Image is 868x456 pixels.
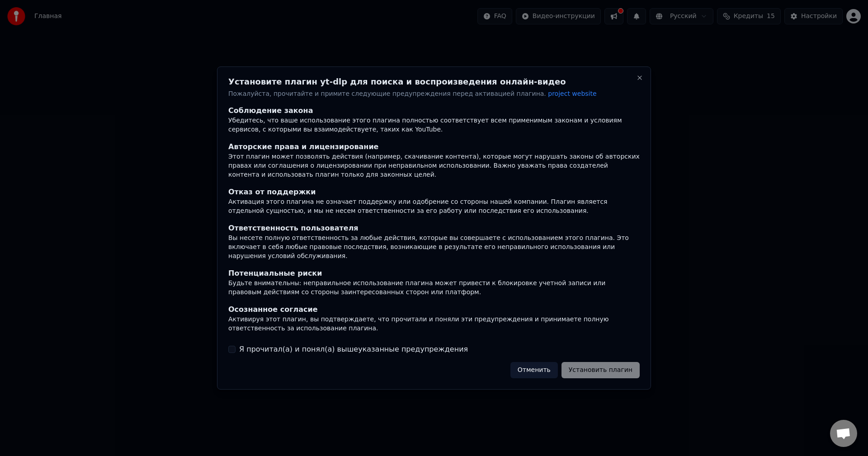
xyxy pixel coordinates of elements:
span: project website [548,90,596,97]
div: Активируя этот плагин, вы подтверждаете, что прочитали и поняли эти предупреждения и принимаете п... [228,315,640,333]
div: Ответственность пользователя [228,223,640,234]
div: Убедитесь, что ваше использование этого плагина полностью соответствует всем применимым законам и... [228,117,640,135]
h2: Установите плагин yt-dlp для поиска и воспроизведения онлайн-видео [228,78,640,86]
div: Осознанное согласие [228,304,640,315]
label: Я прочитал(а) и понял(а) вышеуказанные предупреждения [239,344,468,355]
div: Вы несете полную ответственность за любые действия, которые вы совершаете с использованием этого ... [228,234,640,261]
div: Активация этого плагина не означает поддержку или одобрение со стороны нашей компании. Плагин явл... [228,198,640,216]
button: Отменить [510,362,558,378]
div: Соблюдение закона [228,106,640,117]
div: Будьте внимательны: неправильное использование плагина может привести к блокировке учетной записи... [228,279,640,297]
div: Отказ от поддержки [228,187,640,198]
div: Потенциальные риски [228,268,640,279]
div: Этот плагин может позволять действия (например, скачивание контента), которые могут нарушать зако... [228,153,640,180]
p: Пожалуйста, прочитайте и примите следующие предупреждения перед активацией плагина. [228,89,640,99]
div: Авторские права и лицензирование [228,142,640,153]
